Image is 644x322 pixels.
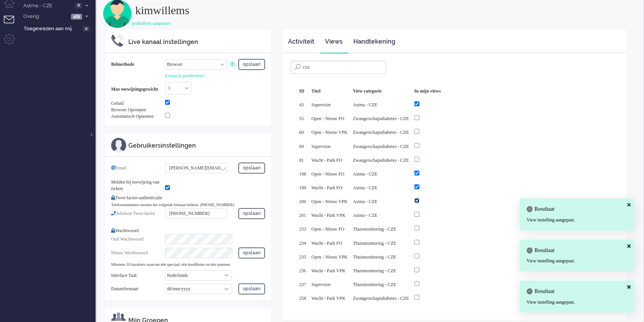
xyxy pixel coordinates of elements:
[111,86,158,92] b: Max toewijzingsgewicht
[353,144,409,149] span: Zwangerschapsdiabetes - CZE
[353,130,409,135] span: Zwangerschapsdiabetes - CZE
[111,100,165,107] div: Geluid
[299,158,304,163] span: 81
[299,241,306,246] span: 234
[291,61,386,74] input: Zoeken
[111,210,165,222] div: Telefoon Twee-factor
[111,62,134,67] b: Belmethode
[353,171,377,177] span: Astma - CZE
[348,33,400,51] a: Handtekening
[111,203,234,207] small: Telefoonnummers moeten het volgende formaat hebben: [PHONE_NUMBER]
[299,268,306,273] span: 236
[111,34,124,47] img: ic_m_phone_settings.svg
[527,299,628,306] div: View instelling aangepast.
[24,25,81,33] span: Toegewezen aan mij
[299,213,306,218] span: 201
[238,283,265,294] button: opslaan
[311,158,342,163] span: Wacht - Park FO
[353,213,377,218] span: Astma - CZE
[353,254,396,260] span: Thuismonitoring - CZE
[111,179,165,192] div: Melden bij toewijzing van tickets
[311,102,331,107] span: Supervisie
[311,144,331,149] span: Supervisie
[4,34,21,51] li: Admin menu
[238,208,265,219] button: opslaan
[299,171,306,177] span: 198
[111,286,165,292] div: Datumformaat:
[111,165,165,176] div: Email
[527,217,628,223] div: View instelling aangepast.
[299,254,306,260] span: 235
[353,226,396,232] span: Thuismonitoring - CZE
[350,85,412,97] div: View categorie
[111,262,231,267] small: Minstens 10 karakters waarvan één speciaal, één hoofdletter en één nummer:
[111,272,165,279] div: Interface Taal:
[299,116,304,121] span: 55
[4,16,21,33] li: Tickets menu
[311,296,345,301] span: Wacht - Park VPK
[311,254,348,260] span: Open - Nieuw VPK
[311,213,345,218] span: Wacht - Park VPK
[353,241,396,246] span: Thuismonitoring - CZE
[299,199,306,204] span: 200
[238,247,265,259] button: opslaan
[299,130,304,135] span: 60
[128,141,265,150] div: Gebruikersinstellingen
[353,158,409,163] span: Zwangerschapsdiabetes - CZE
[527,206,628,212] h4: Resultaat
[299,185,306,190] span: 199
[299,144,304,149] span: 69
[311,241,342,246] span: Wacht - Park FO
[412,85,443,97] div: In mijn views
[527,288,628,294] h4: Resultaat
[309,85,350,97] div: Titel
[311,268,345,273] span: Wacht - Park VPK
[135,4,189,16] span: kimwillems
[111,312,126,321] img: ic_m_group.svg
[299,102,304,107] span: 43
[311,171,344,177] span: Open - Nieuw FO
[353,199,377,204] span: Astma - CZE
[353,268,396,273] span: Thuismonitoring - CZE
[22,13,69,20] span: Overig
[111,236,143,242] span: Oud Wachtwoord
[353,116,409,121] span: Zwangerschapsdiabetes - CZE
[311,130,348,135] span: Open - Nieuw VPK
[320,33,348,51] a: Views
[299,282,306,287] span: 237
[238,163,265,174] button: opslaan
[22,2,73,10] span: Astma - CZE
[22,24,95,33] a: Toegewezen aan mij 0
[311,116,344,121] span: Open - Nieuw FO
[299,296,306,301] span: 258
[527,258,628,264] div: View instelling aangepast.
[527,247,628,253] h4: Resultaat
[71,14,82,20] span: 429
[296,85,309,97] div: ID
[311,199,348,204] span: Open - Nieuw VPK
[353,102,377,107] span: Astma - CZE
[353,185,377,190] span: Astma - CZE
[353,282,396,287] span: Thuismonitoring - CZE
[111,107,165,120] div: Browser Oproepen Automatisch Opnemen
[311,282,331,287] span: Supervisie
[238,59,265,70] button: opslaan
[75,3,82,8] span: 0
[132,21,171,26] a: profielfoto aanpassen
[165,73,204,79] a: Ervaar je problemen?
[83,26,90,32] span: 0
[353,296,409,301] span: Zwangerschapsdiabetes - CZE
[128,38,265,47] div: Live kanaal instellingen
[283,33,319,51] a: Activiteit
[111,224,265,234] div: Wachtwoord
[311,226,344,232] span: Open - Nieuw FO
[111,138,126,153] img: ic_m_profile.svg
[299,226,306,232] span: 233
[111,250,148,255] span: Nieuw Wachtwoord
[311,185,342,190] span: Wacht - Park FO
[111,195,265,201] div: Twee-factor-authenticatie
